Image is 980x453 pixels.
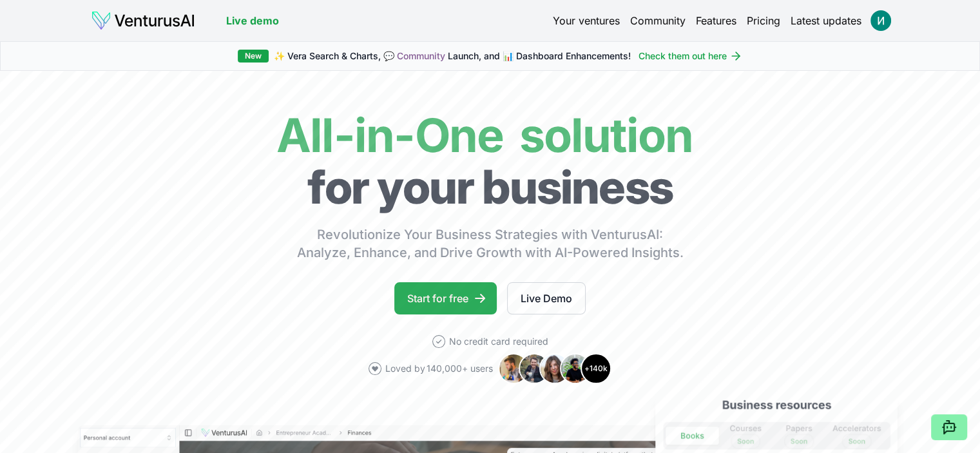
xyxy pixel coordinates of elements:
[539,353,570,384] img: Avatar 3
[553,13,620,28] a: Your ventures
[747,13,780,28] a: Pricing
[560,353,591,384] img: Avatar 4
[696,13,736,28] a: Features
[507,282,586,314] a: Live Demo
[226,13,279,28] a: Live demo
[238,50,269,63] div: New
[91,10,195,31] img: logo
[397,50,445,61] a: Community
[394,282,497,314] a: Start for free
[274,50,631,63] span: ✨ Vera Search & Charts, 💬 Launch, and 📊 Dashboard Enhancements!
[870,10,891,31] img: ACg8ocLzpg-uSgRSP4iYh1qf5brDKBLXUY797M6FmUfzSCrZyds7LA=s96-c
[519,353,550,384] img: Avatar 2
[791,13,861,28] a: Latest updates
[639,50,742,63] a: Check them out here
[498,353,529,384] img: Avatar 1
[630,13,686,28] a: Community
